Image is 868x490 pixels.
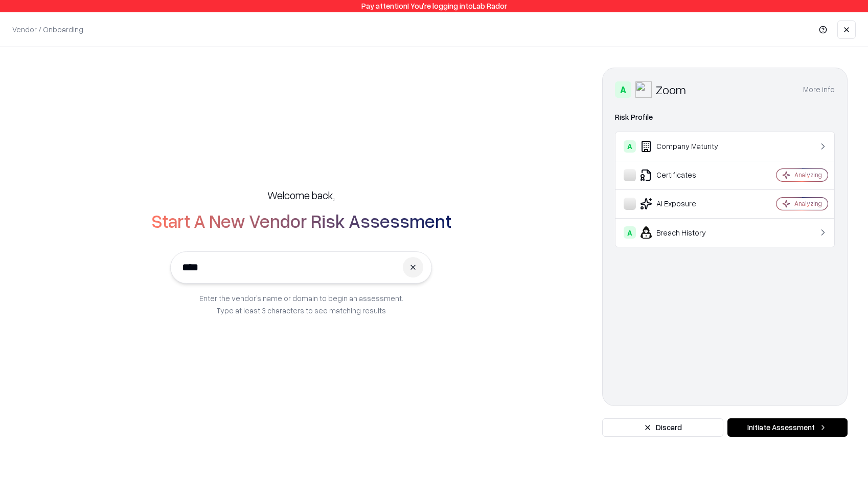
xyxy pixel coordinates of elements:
div: Breach History [624,226,746,239]
div: A [615,81,631,98]
div: A [624,140,636,153]
div: Risk Profile [615,111,835,123]
p: Vendor / Onboarding [12,24,83,35]
img: Zoom [635,81,652,98]
div: Company Maturity [624,140,746,153]
div: Analyzing [794,199,822,208]
div: Zoom [656,81,686,98]
div: A [624,226,636,239]
div: Certificates [624,169,746,181]
button: More info [803,80,835,99]
button: Initiate Assessment [727,418,848,437]
div: AI Exposure [624,198,746,210]
p: Enter the vendor’s name or domain to begin an assessment. Type at least 3 characters to see match... [199,292,403,316]
button: Discard [602,418,723,437]
h5: Welcome back, [267,188,335,202]
div: Analyzing [794,171,822,179]
h2: Start A New Vendor Risk Assessment [151,210,451,231]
